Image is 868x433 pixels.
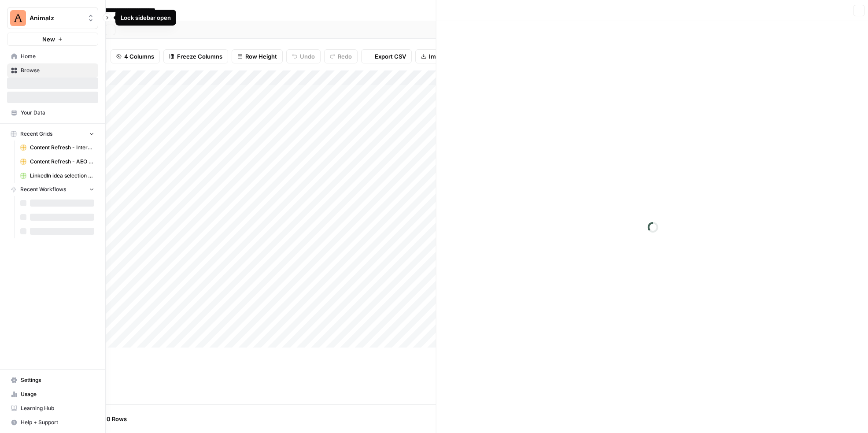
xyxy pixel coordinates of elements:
[111,49,160,63] button: 4 Columns
[30,144,94,152] span: Content Refresh - Internal Links & Meta tags
[7,33,98,46] button: New
[7,63,98,78] a: Browse
[286,49,321,63] button: Undo
[21,404,94,412] span: Learning Hub
[361,49,412,63] button: Export CSV
[21,109,94,117] span: Your Data
[415,49,466,63] button: Import CSV
[7,373,98,387] a: Settings
[177,52,222,61] span: Freeze Columns
[7,183,98,196] button: Recent Workflows
[30,172,94,180] span: LinkedIn idea selection Grid
[21,390,94,398] span: Usage
[21,376,94,384] span: Settings
[429,52,461,61] span: Import CSV
[20,130,52,138] span: Recent Grids
[245,52,277,61] span: Row Height
[375,52,406,61] span: Export CSV
[338,52,352,61] span: Redo
[7,127,98,141] button: Recent Grids
[16,169,98,183] a: LinkedIn idea selection Grid
[10,10,26,26] img: Animalz Logo
[7,49,98,63] a: Home
[7,401,98,415] a: Learning Hub
[16,141,98,155] a: Content Refresh - Internal Links & Meta tags
[163,49,228,63] button: Freeze Columns
[21,418,94,426] span: Help + Support
[21,52,94,60] span: Home
[7,415,98,429] button: Help + Support
[7,387,98,401] a: Usage
[21,67,94,74] span: Browse
[20,185,66,193] span: Recent Workflows
[7,106,98,120] a: Your Data
[300,52,315,61] span: Undo
[324,49,358,63] button: Redo
[30,14,83,22] span: Animalz
[124,52,154,61] span: 4 Columns
[121,13,171,22] div: Lock sidebar open
[7,7,98,29] button: Workspace: Animalz
[16,155,98,169] a: Content Refresh - AEO and Keyword improvements
[232,49,283,63] button: Row Height
[92,414,127,423] span: Add 10 Rows
[42,35,55,44] span: New
[30,158,94,166] span: Content Refresh - AEO and Keyword improvements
